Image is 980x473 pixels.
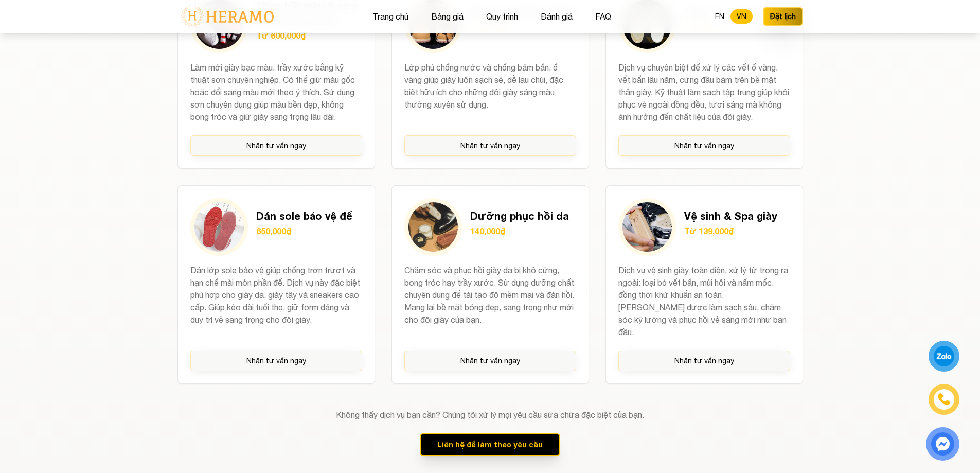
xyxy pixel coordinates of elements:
[177,6,277,27] img: logo-with-text.png
[618,264,790,338] p: Dịch vụ vệ sinh giày toàn diện, xử lý từ trong ra ngoài: loại bỏ vết bẩn, mùi hôi và nấm mốc, đồn...
[622,202,672,252] img: Vệ sinh & Spa giày
[190,135,362,156] button: Nhận tư vấn ngay
[190,264,362,338] p: Dán lớp sole bảo vệ giúp chống trơn trượt và hạn chế mài mòn phần đế. Dịch vụ này đặc biệt phù hợ...
[369,10,412,23] button: Trang chủ
[404,351,576,371] button: Nhận tư vấn ngay
[190,61,362,123] p: Làm mới giày bạc màu, trầy xước bằng kỹ thuật sơn chuyên nghiệp. Có thể giữ màu gốc hoặc đổi sang...
[256,208,352,223] h3: Dán sole bảo vệ đế
[730,9,753,24] button: VN
[618,61,790,123] p: Dịch vụ chuyên biệt để xử lý các vết ố vàng, vết bẩn lâu năm, cứng đầu bám trên bề mặt thân giày....
[190,351,362,371] button: Nhận tư vấn ngay
[763,7,803,26] button: Đặt lịch
[404,61,576,123] p: Lớp phủ chống nước và chống bám bẩn, ố vàng giúp giày luôn sạch sẽ, dễ lau chùi, đặc biệt hữu ích...
[408,202,458,252] img: Dưỡng phục hồi da
[684,225,777,237] p: Từ 139,000₫
[256,29,362,42] p: Từ 600,000₫
[470,225,569,237] p: 140,000₫
[684,208,777,223] h3: Vệ sinh & Spa giày
[404,264,576,338] p: Chăm sóc và phục hồi giày da bị khô cứng, bong tróc hay trầy xước. Sử dụng dưỡng chất chuyên dụng...
[938,394,950,405] img: phone-icon
[618,135,790,156] button: Nhận tư vấn ngay
[177,409,803,421] p: Không thấy dịch vụ bạn cần? Chúng tôi xử lý mọi yêu cầu sửa chữa đặc biệt của bạn.
[930,386,958,413] a: phone-icon
[420,433,560,456] button: Liên hệ để làm theo yêu cầu
[618,351,790,371] button: Nhận tư vấn ngay
[483,10,521,23] button: Quy trình
[592,10,614,23] button: FAQ
[256,225,352,237] p: 650,000₫
[404,135,576,156] button: Nhận tư vấn ngay
[194,202,244,252] img: Dán sole bảo vệ đế
[709,9,730,24] button: EN
[470,208,569,223] h3: Dưỡng phục hồi da
[428,10,467,23] button: Bảng giá
[538,10,576,23] button: Đánh giá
